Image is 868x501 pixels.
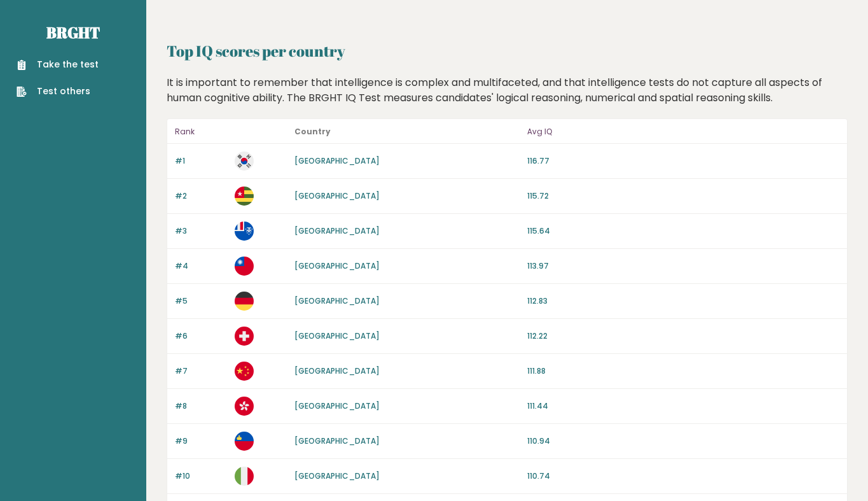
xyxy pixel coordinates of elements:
p: #6 [175,330,227,342]
p: #5 [175,295,227,307]
a: [GEOGRAPHIC_DATA] [294,155,380,166]
a: Take the test [17,58,99,71]
img: tw.svg [235,257,254,276]
a: [GEOGRAPHIC_DATA] [294,190,380,201]
img: it.svg [235,467,254,486]
p: 113.97 [527,260,839,272]
img: cn.svg [235,362,254,381]
p: 112.22 [527,330,839,342]
p: 111.88 [527,365,839,377]
img: li.svg [235,432,254,451]
img: de.svg [235,292,254,311]
img: hk.svg [235,397,254,416]
a: [GEOGRAPHIC_DATA] [294,225,380,236]
p: Avg IQ [527,124,839,139]
img: tf.svg [235,222,254,241]
h2: Top IQ scores per country [167,39,848,62]
p: 115.64 [527,225,839,237]
p: #4 [175,260,227,272]
a: [GEOGRAPHIC_DATA] [294,400,380,411]
p: 115.72 [527,190,839,202]
a: [GEOGRAPHIC_DATA] [294,365,380,376]
img: ch.svg [235,327,254,346]
p: 116.77 [527,155,839,167]
p: #7 [175,365,227,377]
a: Test others [17,85,99,98]
a: [GEOGRAPHIC_DATA] [294,435,380,446]
p: #3 [175,225,227,237]
p: 112.83 [527,295,839,307]
div: It is important to remember that intelligence is complex and multifaceted, and that intelligence ... [162,75,853,106]
p: 111.44 [527,400,839,412]
a: [GEOGRAPHIC_DATA] [294,260,380,271]
a: [GEOGRAPHIC_DATA] [294,295,380,306]
p: Rank [175,124,227,139]
img: tg.svg [235,187,254,206]
p: #8 [175,400,227,412]
p: 110.94 [527,435,839,447]
a: Brght [46,22,100,43]
a: [GEOGRAPHIC_DATA] [294,330,380,341]
p: 110.74 [527,470,839,482]
p: #9 [175,435,227,447]
a: [GEOGRAPHIC_DATA] [294,470,380,481]
p: #2 [175,190,227,202]
img: kr.svg [235,152,254,171]
p: #1 [175,155,227,167]
b: Country [294,126,331,137]
p: #10 [175,470,227,482]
